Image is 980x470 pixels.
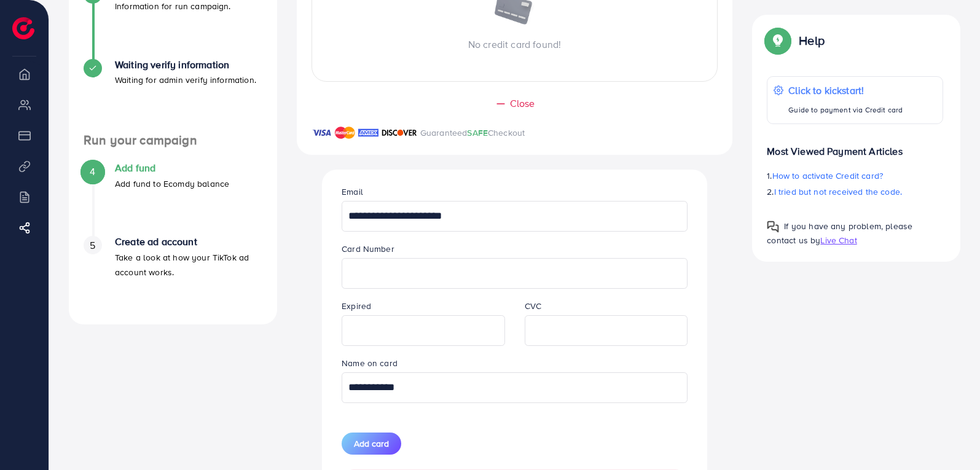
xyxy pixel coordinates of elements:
img: brand [382,125,417,140]
h4: Create ad account [115,236,262,248]
img: Popup guide [767,221,779,233]
span: If you have any problem, please contact us by [767,220,912,246]
span: Add card [354,437,389,450]
p: 2. [767,184,943,199]
p: Take a look at how your TikTok ad account works. [115,250,262,280]
span: How to activate Credit card? [772,170,883,182]
span: Close [510,96,535,111]
span: 4 [90,165,95,179]
h4: Waiting verify information [115,59,256,71]
span: I tried but not received the code. [774,186,902,198]
span: Live Chat [820,234,857,246]
h4: Run your campaign [69,133,277,148]
span: 5 [90,238,95,253]
p: 1. [767,168,943,183]
img: brand [312,125,332,140]
p: Add fund to Ecomdy balance [115,176,229,191]
li: Waiting verify information [69,59,277,133]
img: Popup guide [767,29,789,52]
label: Email [342,186,363,198]
iframe: Chat [928,415,971,461]
label: Card Number [342,243,394,255]
p: Most Viewed Payment Articles [767,134,943,159]
p: Help [799,33,825,48]
iframe: Secure card number input frame [348,260,681,287]
p: No credit card found! [312,37,718,52]
li: Add fund [69,162,277,236]
span: SAFE [467,127,488,139]
p: Waiting for admin verify information. [115,72,256,87]
label: Expired [342,300,371,312]
label: CVC [525,300,541,312]
img: brand [358,125,378,140]
iframe: Secure expiration date input frame [348,317,498,344]
p: Guaranteed Checkout [420,125,525,140]
p: Click to kickstart! [788,83,903,98]
img: brand [335,125,355,140]
img: logo [12,17,34,39]
li: Create ad account [69,236,277,310]
label: Name on card [342,357,398,369]
h4: Add fund [115,162,229,174]
button: Add card [342,433,401,455]
p: Guide to payment via Credit card [788,103,903,117]
iframe: Secure CVC input frame [531,317,681,344]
